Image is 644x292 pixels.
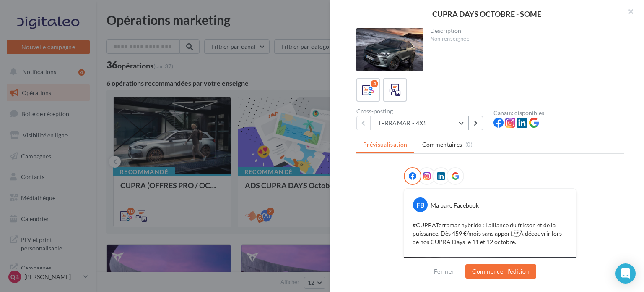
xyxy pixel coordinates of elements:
div: 4 [371,80,378,87]
button: Commencer l'édition [465,264,536,279]
button: Fermer [431,266,457,276]
div: Cross-posting [356,108,487,114]
span: Commentaires [422,140,462,149]
div: Open Intercom Messenger [615,263,636,284]
div: FB [413,197,428,212]
div: Ma page Facebook [431,201,479,210]
div: Canaux disponibles [493,110,624,116]
div: Description [430,28,618,34]
div: CUPRA DAYS OCTOBRE - SOME [343,10,631,18]
div: Non renseignée [430,35,618,43]
p: #CUPRATerramar hybride : l’alliance du frisson et de la puissance. Dès 459 €/mois sans apport. À ... [413,221,568,246]
button: TERRAMAR - 4X5 [371,116,469,130]
span: (0) [465,141,473,148]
